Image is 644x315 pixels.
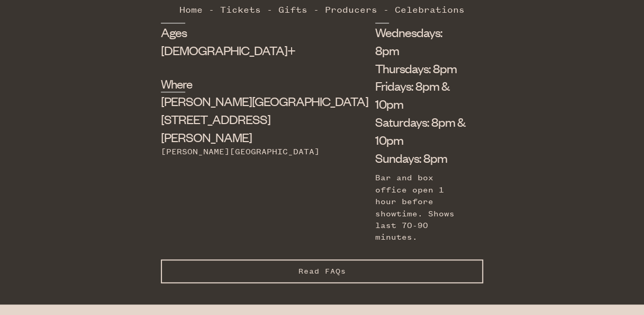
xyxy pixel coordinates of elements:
span: Read FAQs [298,267,346,276]
li: Saturdays: 8pm & 10pm [375,113,467,149]
li: Wednesdays: 8pm [375,23,467,59]
li: Sundays: 8pm [375,149,467,167]
li: Fridays: 8pm & 10pm [375,77,467,113]
div: [STREET_ADDRESS][PERSON_NAME] [161,92,322,146]
button: Read FAQs [161,259,483,283]
li: Thursdays: 8pm [375,59,467,77]
h2: Where [161,75,185,92]
div: Bar and box office open 1 hour before showtime. Shows last 70-90 minutes. [375,172,467,243]
div: [PERSON_NAME][GEOGRAPHIC_DATA] [161,146,322,157]
div: Ages [DEMOGRAPHIC_DATA]+ [161,23,322,59]
span: [PERSON_NAME][GEOGRAPHIC_DATA] [161,93,368,109]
